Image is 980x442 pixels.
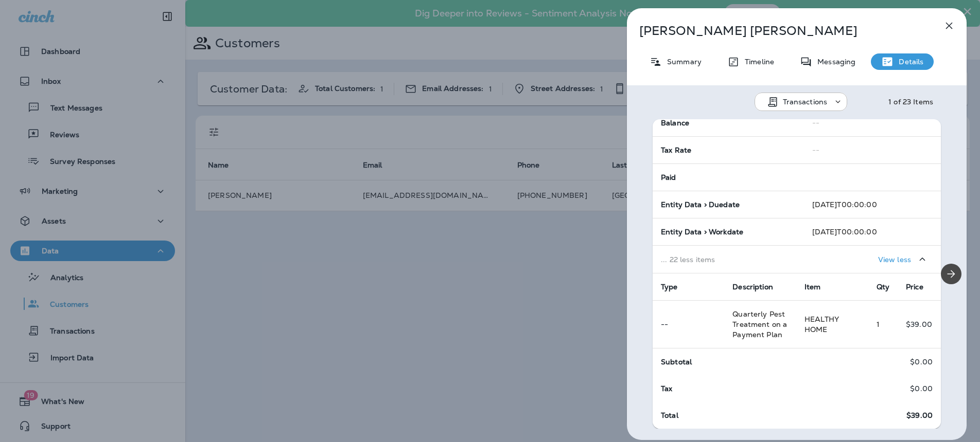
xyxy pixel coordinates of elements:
[661,384,672,393] span: Tax
[906,320,933,328] p: $39.00
[661,200,740,209] span: Entity Data > Duedate
[910,384,933,393] p: $0.00
[661,118,689,127] span: Balance
[804,315,839,334] span: HEALTHY HOME
[874,250,933,269] button: View less
[783,98,828,106] p: Transactions
[804,191,941,218] td: [DATE]T00:00:00
[804,282,821,291] span: Item
[661,320,716,328] p: --
[878,255,911,264] p: View less
[639,24,920,38] p: [PERSON_NAME] [PERSON_NAME]
[888,98,933,106] div: 1 of 23 Items
[740,58,774,66] p: Timeline
[941,264,961,284] button: Next
[661,411,678,420] span: Total
[732,309,787,339] span: Quarterly Pest Treatment on a Payment Plan
[661,357,692,366] span: Subtotal
[812,58,855,66] p: Messaging
[661,227,743,236] span: Entity Data > Workdate
[812,146,933,154] p: --
[906,282,923,291] span: Price
[661,282,678,291] span: Type
[906,411,933,420] span: $39.00
[877,282,889,291] span: Qty
[910,358,933,366] p: $0.00
[662,58,702,66] p: Summary
[732,282,773,291] span: Description
[661,255,796,264] p: ... 22 less items
[804,218,941,246] td: [DATE]T00:00:00
[661,145,691,155] span: Tax Rate
[812,119,933,127] p: --
[661,173,676,182] span: Paid
[877,320,880,329] span: 1
[894,58,923,66] p: Details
